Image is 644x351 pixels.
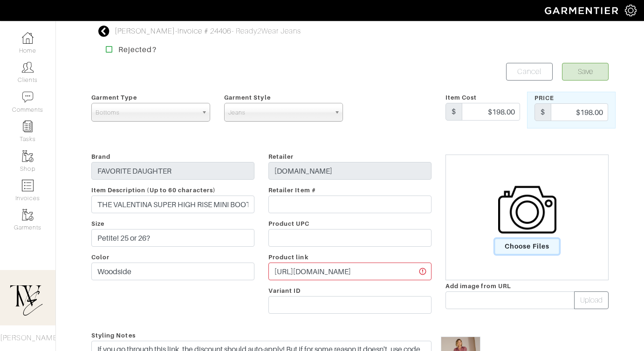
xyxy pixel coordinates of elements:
[22,180,34,191] img: orders-icon-0abe47150d42831381b5fb84f609e132dff9fe21cb692f30cb5eec754e2cba89.png
[495,239,560,254] span: Choose Files
[268,254,308,261] span: Product link
[96,103,198,122] span: Bottoms
[22,121,34,132] img: reminder-icon-8004d30b9f0a5d33ae49ab947aed9ed385cf756f9e5892f1edd6e32f2345188e.png
[268,220,310,227] span: Product UPC
[228,103,330,122] span: Jeans
[178,27,232,35] a: Invoice # 24406
[91,220,104,227] span: Size
[22,32,34,44] img: dashboard-icon-dbcd8f5a0b271acd01030246c82b418ddd0df26cd7fceb0bd07c9910d44c42f6.png
[22,209,34,221] img: garments-icon-b7da505a4dc4fd61783c78ac3ca0ef83fa9d6f193b1c9dc38574b1d14d53ca28.png
[445,94,477,101] span: Item Cost
[91,254,110,261] span: Color
[22,61,34,73] img: clients-icon-6bae9207a08558b7cb47a8932f037763ab4055f8c8b6bfacd5dc20c3e0201464.png
[91,94,137,101] span: Garment Type
[115,26,301,37] div: - - Ready2Wear Jeans
[268,153,294,160] span: Retailer
[91,153,110,160] span: Brand
[574,291,609,309] button: Upload
[115,27,175,35] a: [PERSON_NAME]
[534,103,551,121] div: $
[562,63,609,81] button: Save
[534,94,554,101] span: Price
[540,2,625,19] img: garmentier-logo-header-white-b43fb05a5012e4ada735d5af1a66efaba907eab6374d6393d1fbf88cb4ef424d.png
[22,91,34,103] img: comment-icon-a0a6a9ef722e966f86d9cbdc48e553b5cf19dbc54f86b18d962a5391bc8f6eb6.png
[445,103,462,121] div: $
[118,45,156,54] strong: Rejected?
[498,181,556,239] img: camera-icon-fc4d3dba96d4bd47ec8a31cd2c90eca330c9151d3c012df1ec2579f4b5ff7bac.png
[625,5,637,16] img: gear-icon-white-bd11855cb880d31180b6d7d6211b90ccbf57a29d726f0c71d8c61bd08dd39cc2.png
[91,329,136,342] span: Styling Notes
[445,283,511,290] span: Add image from URL
[506,63,553,81] a: Cancel
[224,94,271,101] span: Garment Style
[268,287,301,294] span: Variant ID
[268,187,316,194] span: Retailer Item #
[91,187,216,194] span: Item Description (Up to 60 characters)
[22,150,34,162] img: garments-icon-b7da505a4dc4fd61783c78ac3ca0ef83fa9d6f193b1c9dc38574b1d14d53ca28.png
